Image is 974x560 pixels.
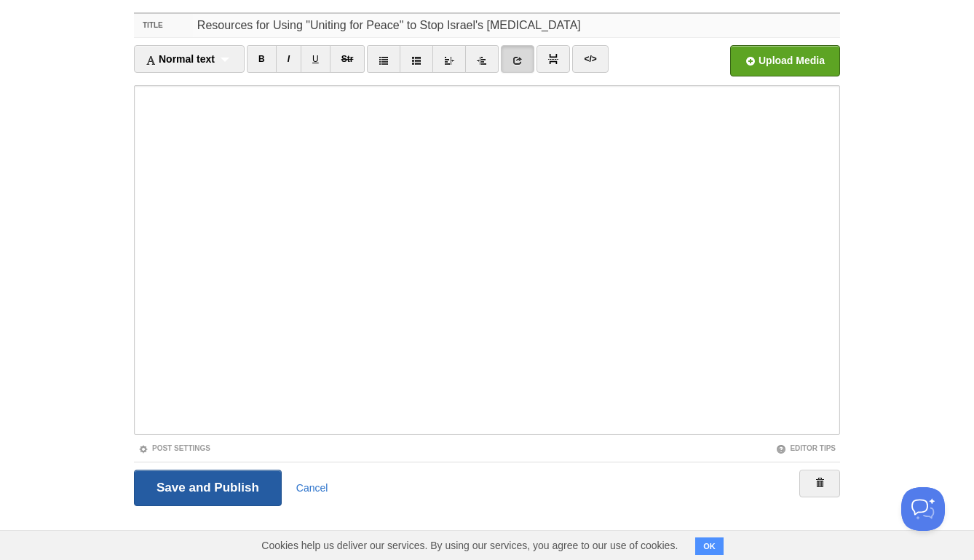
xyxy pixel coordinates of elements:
a: Cancel [296,482,328,494]
a: Editor Tips [776,444,836,452]
span: Normal text [146,53,215,65]
a: B [247,45,277,73]
img: pagebreak-icon.png [548,54,558,64]
label: Title [134,14,193,37]
a: U [301,45,330,73]
input: Save and Publish [134,470,282,506]
del: Str [341,54,354,64]
button: OK [695,537,724,555]
a: </> [572,45,608,73]
span: Cookies help us deliver our services. By using our services, you agree to our use of cookies. [247,531,692,560]
a: I [276,45,301,73]
iframe: Help Scout Beacon - Open [901,487,945,531]
a: Post Settings [138,444,210,452]
a: Str [330,45,365,73]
